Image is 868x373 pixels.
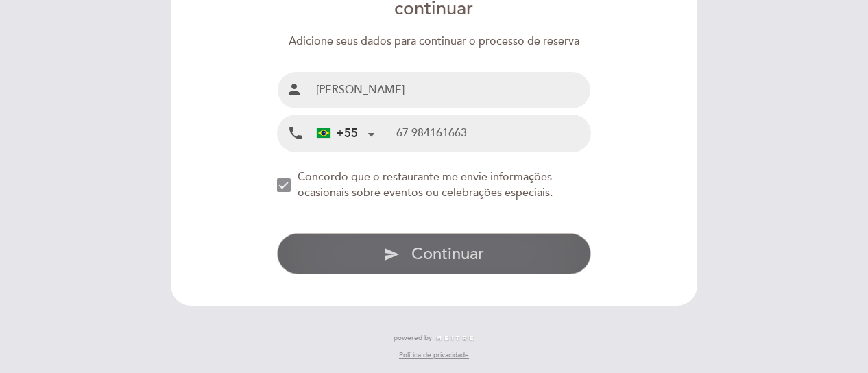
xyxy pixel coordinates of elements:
[396,115,590,152] input: Telefone celular
[394,333,432,343] span: powered by
[311,116,380,151] div: Brazil (Brasil): +55
[394,333,474,343] a: powered by
[399,350,469,360] a: Política de privacidade
[298,170,553,200] span: Concordo que o restaurante me envie informações ocasionais sobre eventos ou celebrações especiais.
[317,125,358,143] div: +55
[435,335,474,342] img: MEITRE
[383,246,400,263] i: send
[287,125,304,142] i: local_phone
[411,244,484,264] span: Continuar
[286,81,302,97] i: person
[311,72,591,108] input: Nombre e Sobrenome
[277,233,592,274] button: send Continuar
[277,34,592,49] div: Adicione seus dados para continuar o processo de reserva
[277,169,592,201] md-checkbox: NEW_MODAL_AGREE_RESTAURANT_SEND_OCCASIONAL_INFO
